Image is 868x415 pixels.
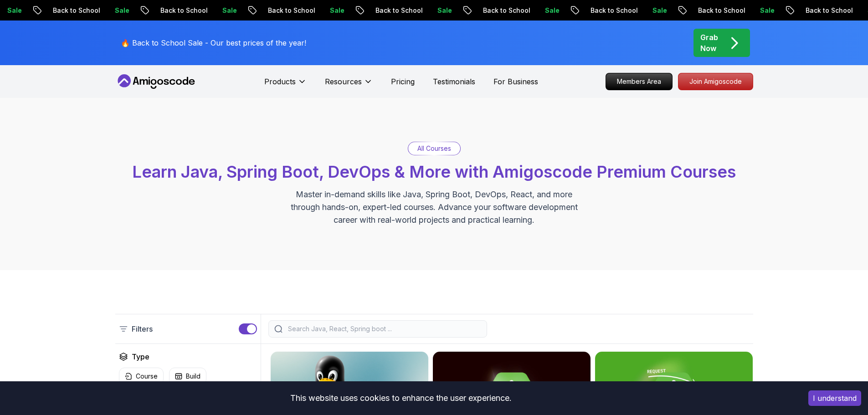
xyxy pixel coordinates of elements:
[493,76,538,87] a: For Business
[808,390,861,406] button: Accept cookies
[678,73,753,90] p: Join Amigoscode
[473,6,535,15] p: Back to School
[580,6,642,15] p: Back to School
[325,76,362,87] p: Resources
[365,6,427,15] p: Back to School
[136,372,158,381] p: Course
[281,188,587,226] p: Master in-demand skills like Java, Spring Boot, DevOps, React, and more through hands-on, expert-...
[433,76,475,87] a: Testimonials
[7,388,795,408] div: This website uses cookies to enhance the user experience.
[286,324,481,333] input: Search Java, React, Spring boot ...
[132,162,736,182] span: Learn Java, Spring Boot, DevOps & More with Amigoscode Premium Courses
[105,6,134,15] p: Sale
[678,73,753,90] a: Join Amigoscode
[391,76,415,87] a: Pricing
[258,6,320,15] p: Back to School
[119,368,164,385] button: Course
[700,32,718,54] p: Grab Now
[264,76,296,87] p: Products
[169,368,206,385] button: Build
[150,6,212,15] p: Back to School
[535,6,564,15] p: Sale
[325,76,373,94] button: Resources
[132,323,153,334] p: Filters
[688,6,750,15] p: Back to School
[427,6,457,15] p: Sale
[750,6,779,15] p: Sale
[606,73,672,90] p: Members Area
[417,144,451,153] p: All Courses
[43,6,105,15] p: Back to School
[121,37,306,48] p: 🔥 Back to School Sale - Our best prices of the year!
[264,76,307,94] button: Products
[186,372,200,381] p: Build
[320,6,349,15] p: Sale
[642,6,672,15] p: Sale
[796,6,858,15] p: Back to School
[212,6,241,15] p: Sale
[132,351,149,362] h2: Type
[606,73,673,90] a: Members Area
